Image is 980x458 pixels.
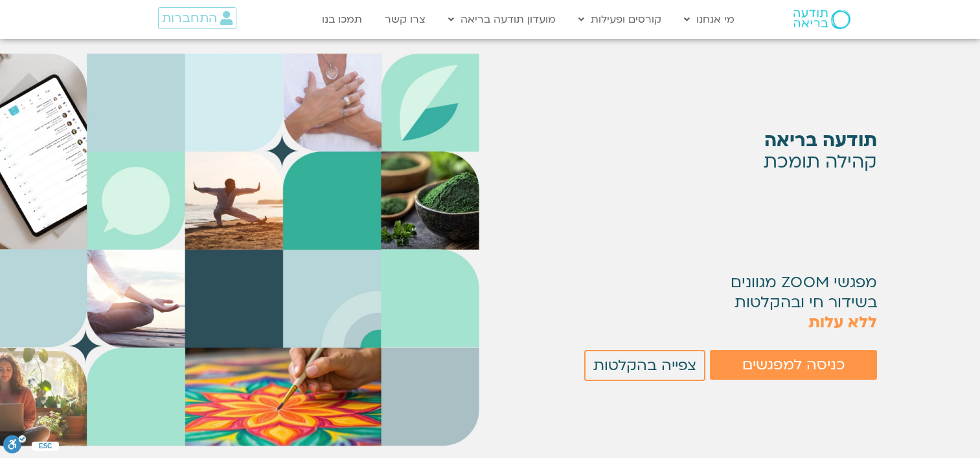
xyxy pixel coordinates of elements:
[564,272,876,333] p: מפגשי ZOOM מגוונים בשידור חי ובהקלטות
[793,10,850,29] img: תודעה בריאה
[162,11,217,25] span: התחברות
[564,130,876,173] p: קהילה תומכת
[808,312,877,333] span: ללא עלות
[764,128,877,153] strong: תודעה בריאה
[678,7,741,32] a: מי אנחנו
[315,7,369,32] a: תמכו בנו
[593,357,696,374] span: צפייה בהקלטות
[378,7,432,32] a: צרו קשר
[158,7,236,29] a: התחברות
[710,350,877,380] a: כניסה למפגשים
[742,356,845,373] span: כניסה למפגשים
[584,350,705,381] a: צפייה בהקלטות
[572,7,668,32] a: קורסים ופעילות
[442,7,562,32] a: מועדון תודעה בריאה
